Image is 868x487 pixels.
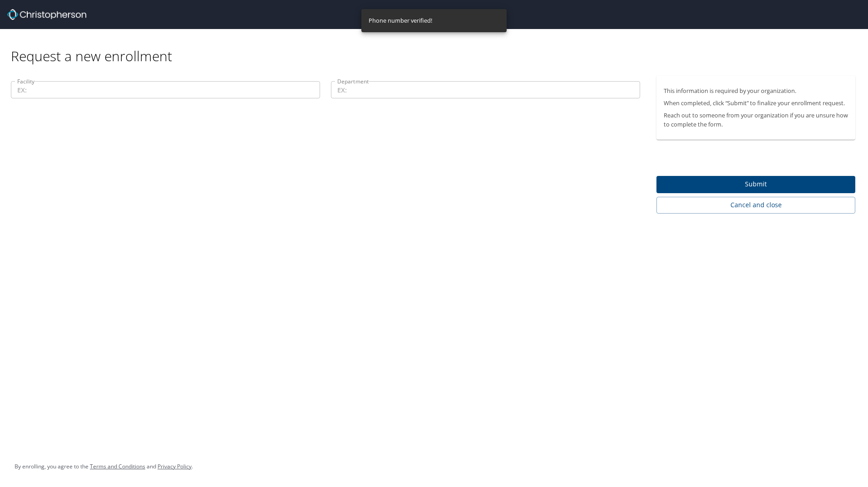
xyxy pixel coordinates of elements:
p: When completed, click “Submit” to finalize your enrollment request. [664,99,848,107]
span: Submit [664,179,848,190]
div: By enrolling, you agree to the and . [15,455,193,478]
p: Reach out to someone from your organization if you are unsure how to complete the form. [664,111,848,128]
input: EX: [331,81,640,98]
div: Request a new enrollment [11,29,863,65]
div: Phone number verified! [369,12,432,29]
img: cbt logo [7,9,86,20]
input: EX: [11,81,320,98]
button: Submit [656,176,855,194]
button: Cancel and close [656,197,855,214]
span: Cancel and close [664,200,848,211]
p: This information is required by your organization. [664,87,848,95]
a: Privacy Policy [158,463,192,470]
a: Terms and Conditions [90,463,145,470]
